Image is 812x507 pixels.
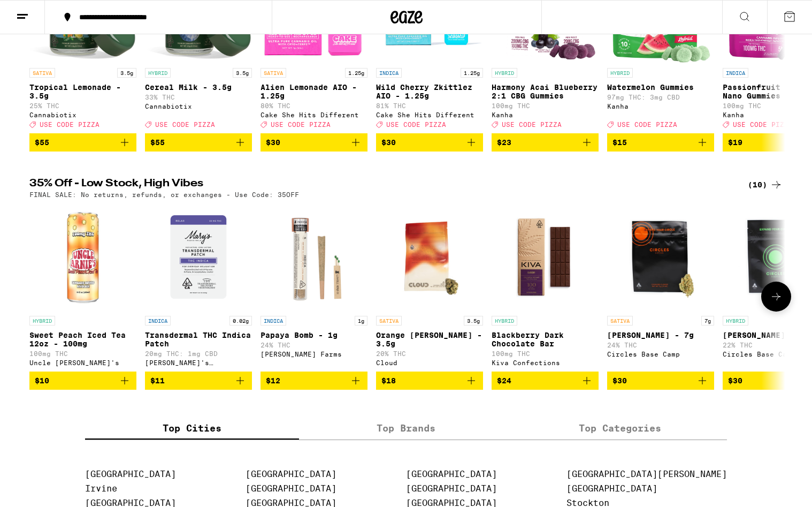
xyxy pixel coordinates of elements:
[261,203,367,372] a: Open page for Papaya Bomb - 1g from Lowell Farms
[145,68,171,78] p: HYBRID
[29,203,136,372] a: Open page for Sweet Peach Iced Tea 12oz - 100mg from Uncle Arnie's
[381,138,396,147] span: $30
[502,121,562,128] span: USE CODE PIZZA
[145,331,252,348] p: Transdermal THC Indica Patch
[35,376,49,385] span: $10
[376,102,483,109] p: 81% THC
[612,376,627,385] span: $30
[607,103,714,110] div: Kanha
[376,83,483,100] p: Wild Cherry Zkittlez AIO - 1.25g
[29,68,55,78] p: SATIVA
[29,350,136,357] p: 100mg THC
[266,376,280,385] span: $12
[29,133,136,152] button: Add to bag
[406,483,497,494] a: [GEOGRAPHIC_DATA]
[261,203,367,311] img: Lowell Farms - Papaya Bomb - 1g
[376,133,483,152] button: Add to bag
[299,417,513,440] label: Top Brands
[40,121,99,128] span: USE CODE PIZZA
[607,203,714,311] img: Circles Base Camp - Hella Jelly - 7g
[376,203,483,372] a: Open page for Orange Runtz - 3.5g from Cloud
[145,203,252,372] a: Open page for Transdermal THC Indica Patch from Mary's Medicinals
[233,68,252,78] p: 3.5g
[701,316,714,326] p: 7g
[85,483,117,494] a: Irvine
[261,83,367,100] p: Alien Lemonade AIO - 1.25g
[261,372,367,390] button: Add to bag
[29,316,55,326] p: HYBRID
[145,94,252,101] p: 33% THC
[748,178,783,191] a: (10)
[492,203,599,372] a: Open page for Blackberry Dark Chocolate Bar from Kiva Confections
[145,83,252,92] p: Cereal Milk - 3.5g
[376,372,483,390] button: Add to bag
[24,7,46,17] span: Help
[733,121,793,128] span: USE CODE PIZZA
[607,68,633,78] p: HYBRID
[607,94,714,101] p: 97mg THC: 3mg CBD
[607,83,714,92] p: Watermelon Gummies
[492,316,517,326] p: HYBRID
[35,138,49,147] span: $55
[376,203,483,311] img: Cloud - Orange Runtz - 3.5g
[229,316,252,326] p: 0.02g
[85,417,299,440] label: Top Cities
[723,68,748,78] p: INDICA
[566,469,727,479] a: [GEOGRAPHIC_DATA][PERSON_NAME]
[29,203,136,311] img: Uncle Arnie's - Sweet Peach Iced Tea 12oz - 100mg
[261,331,367,339] p: Papaya Bomb - 1g
[266,138,280,147] span: $30
[607,316,633,326] p: SATIVA
[607,133,714,152] button: Add to bag
[261,68,286,78] p: SATIVA
[381,376,396,385] span: $18
[492,133,599,152] button: Add to bag
[117,68,136,78] p: 3.5g
[492,331,599,348] p: Blackberry Dark Chocolate Bar
[246,483,336,494] a: [GEOGRAPHIC_DATA]
[145,359,252,366] div: [PERSON_NAME]'s Medicinals
[376,68,402,78] p: INDICA
[150,376,165,385] span: $11
[85,417,727,440] div: tabs
[492,372,599,390] button: Add to bag
[607,372,714,390] button: Add to bag
[355,316,367,326] p: 1g
[261,342,367,349] p: 24% THC
[155,121,215,128] span: USE CODE PIZZA
[261,351,367,358] div: [PERSON_NAME] Farms
[29,111,136,118] div: Cannabiotix
[29,331,136,348] p: Sweet Peach Iced Tea 12oz - 100mg
[376,350,483,357] p: 20% THC
[492,359,599,366] div: Kiva Confections
[29,372,136,390] button: Add to bag
[492,68,517,78] p: HYBRID
[145,103,252,110] div: Cannabiotix
[492,111,599,118] div: Kanha
[497,376,511,385] span: $24
[29,178,730,191] h2: 35% Off - Low Stock, High Vibes
[345,68,367,78] p: 1.25g
[145,316,171,326] p: INDICA
[29,102,136,109] p: 25% THC
[261,133,367,152] button: Add to bag
[723,316,748,326] p: HYBRID
[386,121,446,128] span: USE CODE PIZZA
[145,350,252,357] p: 20mg THC: 1mg CBD
[145,372,252,390] button: Add to bag
[607,351,714,358] div: Circles Base Camp
[29,83,136,100] p: Tropical Lemonade - 3.5g
[497,138,511,147] span: $23
[29,191,299,198] p: FINAL SALE: No returns, refunds, or exchanges - Use Code: 35OFF
[513,417,727,440] label: Top Categories
[376,316,402,326] p: SATIVA
[492,102,599,109] p: 100mg THC
[566,483,657,494] a: [GEOGRAPHIC_DATA]
[617,121,677,128] span: USE CODE PIZZA
[492,83,599,100] p: Harmony Acai Blueberry 2:1 CBG Gummies
[261,102,367,109] p: 80% THC
[607,342,714,349] p: 24% THC
[376,359,483,366] div: Cloud
[728,376,742,385] span: $30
